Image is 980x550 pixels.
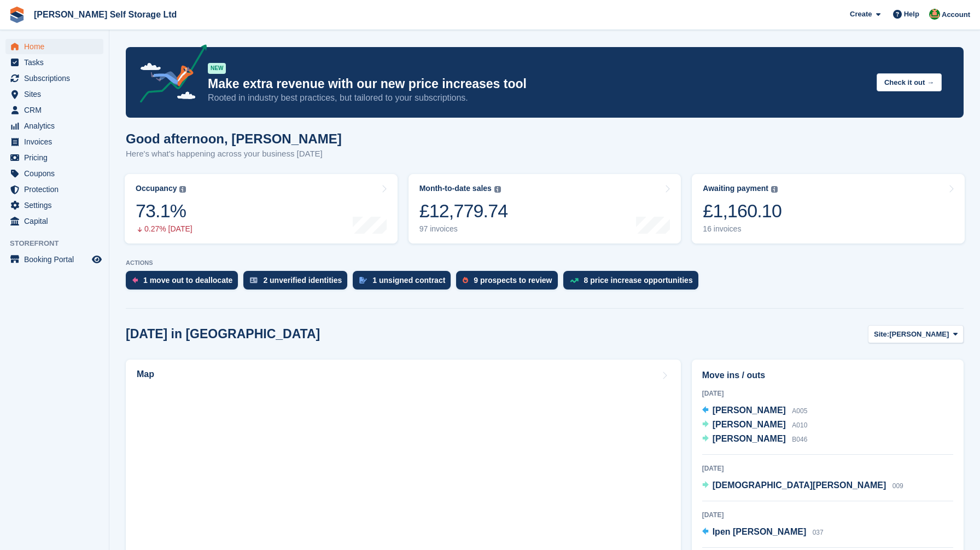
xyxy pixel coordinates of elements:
[703,200,781,222] div: £1,160.10
[929,9,940,20] img: Joshua Wild
[24,166,90,181] span: Coupons
[474,276,552,285] div: 9 prospects to review
[208,76,868,92] p: Make extra revenue with our new price increases tool
[263,276,342,285] div: 2 unverified identities
[703,184,768,193] div: Awaiting payment
[792,421,807,429] span: A010
[771,186,778,193] img: icon-info-grey-7440780725fd019a000dd9b08b2336e03edf1995a4989e88bcd33f0948082b44.svg
[90,253,103,266] a: Preview store
[5,134,103,149] a: menu
[136,184,177,193] div: Occupancy
[713,434,786,443] span: [PERSON_NAME]
[692,174,965,244] a: Awaiting payment £1,160.10 16 invoices
[5,71,103,86] a: menu
[136,200,192,222] div: 73.1%
[702,464,953,473] div: [DATE]
[409,174,681,244] a: Month-to-date sales £12,779.74 97 invoices
[359,277,367,283] img: contract_signature_icon-13c848040528278c33f63329250d36e43548de30e8caae1d1a13099fd9432cc5.svg
[24,252,90,267] span: Booking Portal
[713,420,786,429] span: [PERSON_NAME]
[9,7,25,23] img: stora-icon-8386f47178a22dfd0bd8f6a31ec36ba5ce8667c1dd55bd0f319d3a0aa187defe.svg
[5,86,103,102] a: menu
[892,482,903,490] span: 009
[419,224,508,234] div: 97 invoices
[5,198,103,213] a: menu
[850,9,872,20] span: Create
[702,479,903,493] a: [DEMOGRAPHIC_DATA][PERSON_NAME] 009
[24,102,90,118] span: CRM
[126,259,964,267] p: ACTIONS
[792,407,807,415] span: A005
[874,329,889,340] span: Site:
[703,224,781,234] div: 16 invoices
[419,200,508,222] div: £12,779.74
[889,329,949,340] span: [PERSON_NAME]
[702,418,808,432] a: [PERSON_NAME] A010
[713,527,807,536] span: Ipen [PERSON_NAME]
[419,184,492,193] div: Month-to-date sales
[5,182,103,197] a: menu
[179,186,186,193] img: icon-info-grey-7440780725fd019a000dd9b08b2336e03edf1995a4989e88bcd33f0948082b44.svg
[5,55,103,70] a: menu
[10,238,109,249] span: Storefront
[353,271,456,295] a: 1 unsigned contract
[24,71,90,86] span: Subscriptions
[208,63,226,74] div: NEW
[942,9,970,20] span: Account
[713,480,886,490] span: [DEMOGRAPHIC_DATA][PERSON_NAME]
[24,55,90,70] span: Tasks
[24,86,90,102] span: Sites
[702,432,808,447] a: [PERSON_NAME] B046
[5,118,103,134] a: menu
[24,213,90,229] span: Capital
[136,224,192,234] div: 0.27% [DATE]
[30,5,181,24] a: [PERSON_NAME] Self Storage Ltd
[372,276,445,285] div: 1 unsigned contract
[570,278,579,283] img: price_increase_opportunities-93ffe204e8149a01c8c9dc8f82e8f89637d9d84a8eef4429ea346261dce0b2c0.svg
[5,39,103,54] a: menu
[904,9,919,20] span: Help
[877,73,942,91] button: Check it out →
[24,182,90,197] span: Protection
[868,325,964,343] button: Site: [PERSON_NAME]
[137,369,154,379] h2: Map
[24,198,90,213] span: Settings
[702,404,808,418] a: [PERSON_NAME] A005
[126,271,243,295] a: 1 move out to deallocate
[126,131,342,146] h1: Good afternoon, [PERSON_NAME]
[702,525,824,540] a: Ipen [PERSON_NAME] 037
[563,271,704,295] a: 8 price increase opportunities
[132,277,138,283] img: move_outs_to_deallocate_icon-f764333ba52eb49d3ac5e1228854f67142a1ed5810a6f6cc68b1a99e826820c5.svg
[702,389,953,398] div: [DATE]
[5,102,103,118] a: menu
[125,174,398,244] a: Occupancy 73.1% 0.27% [DATE]
[813,529,824,536] span: 037
[702,510,953,520] div: [DATE]
[5,252,103,267] a: menu
[5,213,103,229] a: menu
[131,44,207,107] img: price-adjustments-announcement-icon-8257ccfd72463d97f412b2fc003d46551f7dbcb40ab6d574587a9cd5c0d94...
[24,118,90,134] span: Analytics
[713,406,786,415] span: [PERSON_NAME]
[24,39,90,54] span: Home
[584,276,693,285] div: 8 price increase opportunities
[24,134,90,149] span: Invoices
[143,276,232,285] div: 1 move out to deallocate
[702,369,953,382] h2: Move ins / outs
[126,327,320,341] h2: [DATE] in [GEOGRAPHIC_DATA]
[243,271,353,295] a: 2 unverified identities
[250,277,258,283] img: verify_identity-adf6edd0f0f0b5bbfe63781bf79b02c33cf7c696d77639b501bdc392416b5a36.svg
[208,92,868,104] p: Rooted in industry best practices, but tailored to your subscriptions.
[5,166,103,181] a: menu
[5,150,103,165] a: menu
[126,148,342,160] p: Here's what's happening across your business [DATE]
[456,271,563,295] a: 9 prospects to review
[463,277,468,283] img: prospect-51fa495bee0391a8d652442698ab0144808aea92771e9ea1ae160a38d050c398.svg
[494,186,501,193] img: icon-info-grey-7440780725fd019a000dd9b08b2336e03edf1995a4989e88bcd33f0948082b44.svg
[792,436,807,443] span: B046
[24,150,90,165] span: Pricing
